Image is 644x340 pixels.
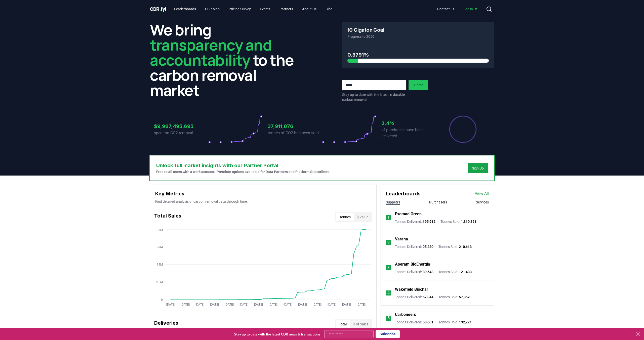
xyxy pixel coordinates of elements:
[155,199,371,204] p: Find detailed analysis of carbon removal data through time.
[195,303,204,306] tspan: [DATE]
[154,130,208,136] p: spent on CO2 removal
[395,236,408,242] a: Varaha
[386,190,421,197] h3: Leaderboards
[395,244,433,249] p: Tonnes Delivered :
[438,320,472,325] p: Tonnes Sold :
[156,169,330,174] p: Free to all users with a work account. Premium options available for Data Partners and Platform S...
[354,213,371,221] button: $ Value
[381,127,436,139] p: of purchases have been delivered
[150,6,166,12] span: CDR fyi
[269,303,277,306] tspan: [DATE]
[423,320,433,324] span: 53,601
[459,5,482,14] a: Log in
[423,220,435,224] span: 195,912
[423,295,433,299] span: 57,844
[395,211,422,217] a: Exomad Green
[438,269,472,274] p: Tonnes Sold :
[475,191,489,197] a: View All
[254,303,263,306] tspan: [DATE]
[387,290,390,296] p: 4
[347,51,489,59] h3: 0.3791%
[268,122,322,130] h3: 37,911,876
[225,303,234,306] tspan: [DATE]
[336,213,354,221] button: Tonnes
[342,303,351,306] tspan: [DATE]
[395,219,435,224] p: Tonnes Delivered :
[284,303,292,306] tspan: [DATE]
[433,5,458,14] a: Contact us
[440,219,476,224] p: Tonnes Sold :
[150,34,271,70] span: transparency and accountability
[429,200,447,205] button: Purchasers
[476,200,489,205] button: Services
[156,280,163,284] tspan: 9.5M
[395,286,428,292] a: Wakefield Biochar
[461,220,476,224] span: 1,810,851
[225,5,255,14] a: Pricing Survey
[459,320,472,324] span: 132,771
[463,7,478,12] span: Log in
[472,166,484,171] a: Sign Up
[347,27,384,32] h3: 10 Gigaton Goal
[321,5,337,14] a: Blog
[210,303,219,306] tspan: [DATE]
[395,269,433,274] p: Tonnes Delivered :
[438,294,470,300] p: Tonnes Sold :
[298,303,307,306] tspan: [DATE]
[275,5,297,14] a: Partners
[468,163,488,173] button: Sign Up
[423,245,433,249] span: 95,280
[449,115,477,143] div: Percentage of sales delivered
[342,92,407,102] p: Stay up to date with the latest in durable carbon removal.
[239,303,248,306] tspan: [DATE]
[381,119,436,127] h3: 2.4%
[157,263,163,266] tspan: 19M
[409,80,428,90] button: Submit
[387,315,390,321] p: 5
[387,215,390,221] p: 1
[395,261,430,267] a: Aperam BioEnergia
[313,303,321,306] tspan: [DATE]
[201,5,224,14] a: CDR Map
[386,200,400,205] button: Suppliers
[433,5,482,14] nav: Main
[395,320,433,325] p: Tonnes Delivered :
[459,245,472,249] span: 210,613
[154,122,208,130] h3: $9,987,495,695
[154,212,181,222] h3: Total Sales
[395,294,433,300] p: Tonnes Delivered :
[336,320,350,328] button: Total
[181,303,190,306] tspan: [DATE]
[166,303,175,306] tspan: [DATE]
[387,265,390,271] p: 3
[438,244,472,249] p: Tonnes Sold :
[350,320,371,328] button: % of Sales
[156,162,330,169] h3: Unlock full market insights with our Partner Portal
[347,34,489,39] p: Progress to 2050
[159,6,161,12] span: .
[157,229,163,232] tspan: 38M
[154,319,178,329] h3: Deliveries
[157,245,163,249] tspan: 29M
[328,303,336,306] tspan: [DATE]
[150,22,302,98] h2: We bring to the carbon removal market
[459,295,470,299] span: 57,852
[268,130,322,136] p: tonnes of CO2 has been sold
[395,312,416,318] a: Carboneers
[161,298,163,302] tspan: 0
[170,5,200,14] a: Leaderboards
[155,190,371,197] h3: Key Metrics
[256,5,274,14] a: Events
[423,270,433,274] span: 89,548
[387,240,390,246] p: 2
[459,270,472,274] span: 121,433
[170,5,337,14] nav: Main
[357,303,366,306] tspan: [DATE]
[150,6,166,13] a: CDR.fyi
